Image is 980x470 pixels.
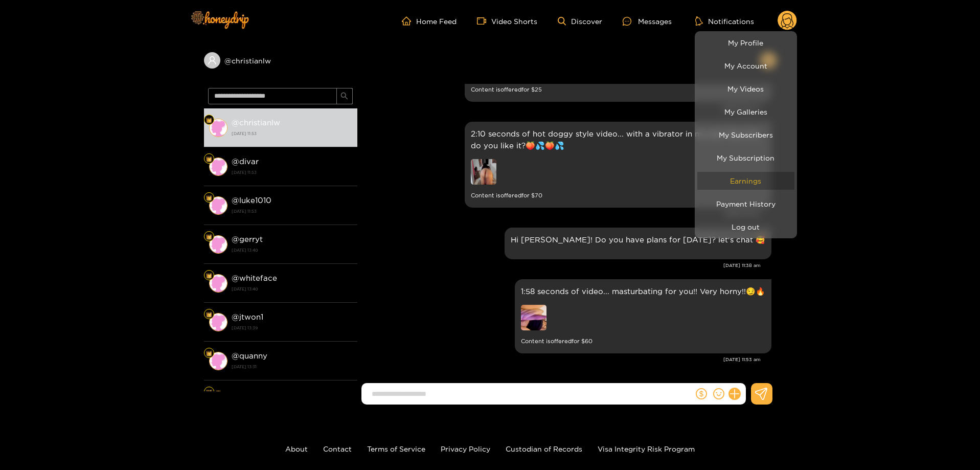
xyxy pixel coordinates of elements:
[697,126,794,144] a: My Subscribers
[697,218,794,236] button: Log out
[697,195,794,213] a: Payment History
[697,57,794,75] a: My Account
[697,172,794,190] a: Earnings
[697,149,794,167] a: My Subscription
[697,80,794,98] a: My Videos
[697,34,794,52] a: My Profile
[697,103,794,121] a: My Galleries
